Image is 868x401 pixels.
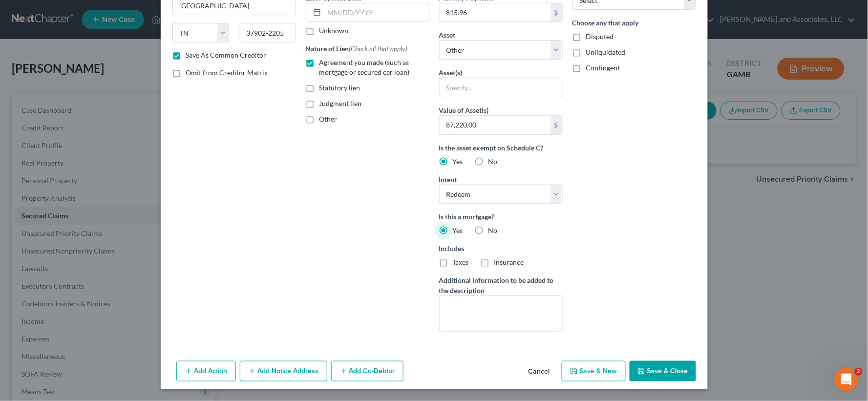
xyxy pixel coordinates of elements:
[488,226,498,234] span: No
[324,3,429,22] input: MM/DD/YYYY
[835,368,858,391] iframe: Intercom live chat
[440,78,562,97] input: Specify...
[319,115,338,123] span: Other
[239,23,296,42] input: Enter zip...
[319,58,410,76] span: Agreement you made (such as mortgage or secured car loan)
[550,116,562,134] div: $
[306,43,408,54] label: Nature of Lien
[562,361,626,381] button: Save & New
[186,50,267,60] label: Save As Common Creditor
[439,67,463,78] label: Asset(s)
[586,48,626,56] span: Unliquidated
[439,211,563,222] label: Is this a mortgage?
[488,157,498,166] span: No
[550,3,562,22] div: $
[453,258,469,266] span: Taxes
[240,361,327,381] button: Add Notice Address
[521,362,558,381] button: Cancel
[453,157,463,166] span: Yes
[586,32,614,41] span: Disputed
[494,258,524,266] span: Insurance
[331,361,403,381] button: Add Co-Debtor
[439,143,563,153] label: Is the asset exempt on Schedule C?
[440,116,550,134] input: 0.00
[572,18,696,28] label: Choose any that apply
[439,243,563,253] label: Includes
[319,84,360,92] span: Statutory lien
[439,105,489,115] label: Value of Asset(s)
[453,226,463,234] span: Yes
[186,68,268,77] span: Omit from Creditor Matrix
[855,368,863,376] span: 2
[440,3,550,22] input: 0.00
[439,275,563,295] label: Additional information to be added to the description
[176,361,236,381] button: Add Action
[586,63,620,72] span: Contingent
[630,361,696,381] button: Save & Close
[439,31,456,39] span: Asset
[319,99,362,107] span: Judgment lien
[319,26,349,36] label: Unknown
[349,44,408,53] span: (Check all that apply)
[439,174,457,185] label: Intent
